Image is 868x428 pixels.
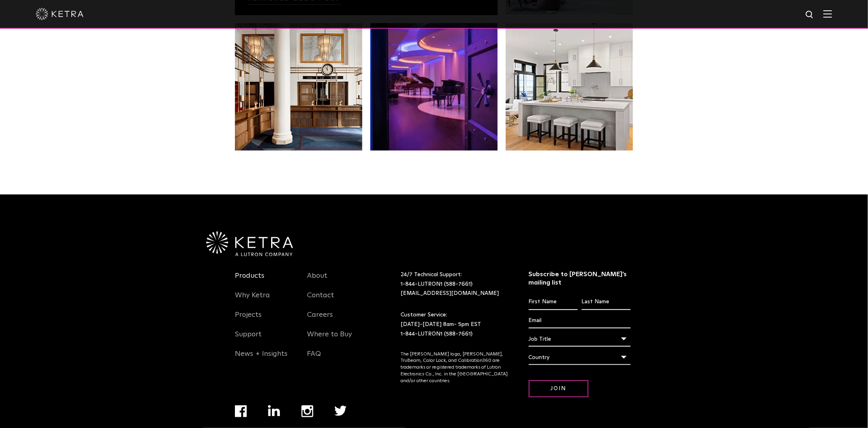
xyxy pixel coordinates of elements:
a: News + Insights [235,349,287,368]
a: Products [235,271,264,290]
a: 1-844-LUTRON1 (588-7661) [401,281,473,287]
a: Where to Buy [307,330,352,348]
a: About [307,271,328,290]
p: 24/7 Technical Support: [401,270,509,298]
a: [EMAIL_ADDRESS][DOMAIN_NAME] [401,291,499,296]
input: Email [529,313,631,328]
a: Why Ketra [235,291,270,309]
p: The [PERSON_NAME] logo, [PERSON_NAME], TruBeam, Color Lock, and Calibration360 are trademarks or ... [401,351,509,385]
img: Hamburger%20Nav.svg [823,10,832,18]
input: Last Name [582,294,631,310]
img: linkedin [268,405,280,416]
input: First Name [529,294,578,310]
h3: Subscribe to [PERSON_NAME]’s mailing list [529,270,631,287]
img: search icon [805,10,815,20]
img: ketra-logo-2019-white [36,8,84,20]
img: Ketra-aLutronCo_White_RGB [206,232,293,256]
div: Navigation Menu [235,270,295,368]
a: Support [235,330,262,348]
img: twitter [334,406,347,416]
a: 1-844-LUTRON1 (588-7661) [401,331,473,337]
a: FAQ [307,349,321,368]
input: Join [529,380,588,397]
a: Projects [235,310,262,329]
div: Country [529,350,631,365]
div: Job Title [529,332,631,347]
a: Contact [307,291,334,309]
img: instagram [301,405,313,417]
img: facebook [235,405,247,417]
a: Careers [307,310,333,329]
div: Navigation Menu [307,270,368,368]
p: Customer Service: [DATE]-[DATE] 8am- 5pm EST [401,310,509,339]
